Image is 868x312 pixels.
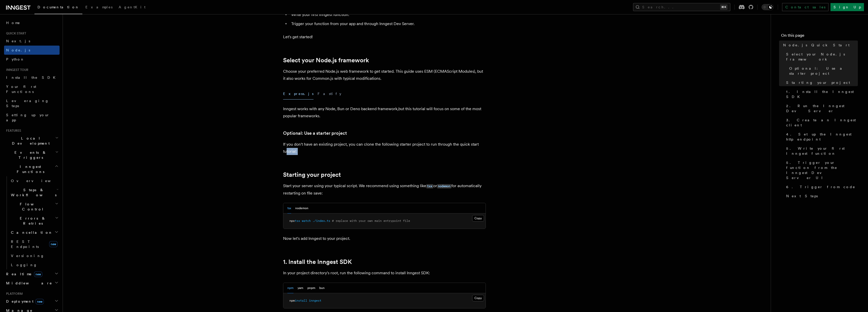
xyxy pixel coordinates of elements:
[9,214,60,228] button: Errors & Retries
[283,57,369,64] a: Select your Node.js framework
[6,113,50,122] span: Setting up your app
[49,241,58,247] span: new
[781,41,858,50] a: Node.js Quick Start
[289,299,295,302] span: npm
[287,283,293,293] button: npm
[307,283,315,293] button: pnpm
[287,203,291,213] button: tsx
[784,130,858,144] a: 4. Set up the Inngest http endpoint
[437,183,451,188] a: nodemon
[290,11,486,18] li: Write your first Inngest function.
[4,176,60,269] div: Inngest Functions
[283,105,486,120] p: Inngest works with any Node, Bun or Deno backend framework,but this tutorial will focus on some o...
[784,50,858,64] a: Select your Node.js framework
[4,162,60,176] button: Inngest Functions
[786,160,858,180] span: 5. Trigger your function from the Inngest Dev Server UI
[9,260,60,269] a: Logging
[830,3,864,11] a: Sign Up
[318,88,341,100] button: Fastify
[786,193,818,199] span: Next Steps
[34,271,42,277] span: new
[720,5,727,10] kbd: ⌘K
[784,78,858,87] a: Starting your project
[4,292,23,296] span: Platform
[784,115,858,130] a: 3. Create an Inngest client
[784,101,858,115] a: 2. Run the Inngest Dev Server
[6,39,30,43] span: Next.js
[781,32,858,41] h4: On this page
[11,254,44,258] span: Versioning
[4,18,60,27] a: Home
[633,3,730,11] button: Search...⌘K
[784,158,858,182] a: 5. Trigger your function from the Inngest Dev Server UI
[9,251,60,260] a: Versioning
[11,179,63,183] span: Overview
[295,219,300,223] span: tsx
[85,5,113,9] span: Examples
[6,99,49,108] span: Leveraging Steps
[312,219,330,223] span: ./index.ts
[283,258,352,265] a: 1. Install the Inngest SDK
[289,219,295,223] span: npx
[332,219,410,223] span: # replace with your own main entrypoint file
[4,281,52,286] span: Middleware
[4,299,44,304] span: Deployment
[786,132,858,142] span: 4. Set up the Inngest http endpoint
[9,187,57,198] span: Steps & Workflows
[784,182,858,191] a: 6. Trigger from code
[283,182,486,197] p: Start your server using your typical script. We recommend using something like or for automatical...
[789,66,858,76] span: Optional: Use a starter project
[786,89,858,99] span: 1. Install the Inngest SDK
[4,279,60,288] button: Middleware
[283,235,486,242] p: Now let's add Inngest to your project.
[34,2,82,14] a: Documentation
[9,185,60,200] button: Steps & Workflows
[298,283,303,293] button: yarn
[787,64,858,78] a: Optional: Use a starter project
[4,55,60,64] a: Python
[426,183,433,188] a: tsx
[38,5,79,9] span: Documentation
[283,130,347,137] a: Optional: Use a starter project
[6,57,25,61] span: Python
[4,297,60,306] button: Deploymentnew
[4,129,21,133] span: Features
[4,110,60,125] a: Setting up your app
[9,216,55,226] span: Errors & Retries
[9,200,60,214] button: Flow Control
[283,269,486,277] p: In your project directory's root, run the following command to install Inngest SDK:
[35,299,44,304] span: new
[295,299,307,302] span: install
[302,219,311,223] span: watch
[6,75,59,80] span: Install the SDK
[9,202,55,212] span: Flow Control
[4,73,60,82] a: Install the SDK
[6,48,30,52] span: Node.js
[786,146,858,156] span: 5. Write your first Inngest function
[4,46,60,55] a: Node.js
[319,283,325,293] button: bun
[6,85,36,94] span: Your first Functions
[782,3,828,11] a: Contact sales
[9,230,53,235] span: Cancellation
[783,43,849,48] span: Node.js Quick Start
[4,31,26,35] span: Quick start
[11,240,39,249] span: REST Endpoints
[426,184,433,188] code: tsx
[295,203,308,213] button: nodemon
[4,82,60,96] a: Your first Functions
[786,103,858,113] span: 2. Run the Inngest Dev Server
[6,20,20,25] span: Home
[4,68,28,72] span: Inngest tour
[784,144,858,158] a: 5. Write your first Inngest function
[82,2,116,14] a: Examples
[4,150,55,160] span: Events & Triggers
[4,134,60,148] button: Local Development
[283,171,341,178] a: Starting your project
[283,88,313,100] button: Express.js
[4,271,42,277] span: Realtime
[4,148,60,162] button: Events & Triggers
[786,118,858,128] span: 3. Create an Inngest client
[786,52,858,62] span: Select your Node.js framework
[309,299,321,302] span: inngest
